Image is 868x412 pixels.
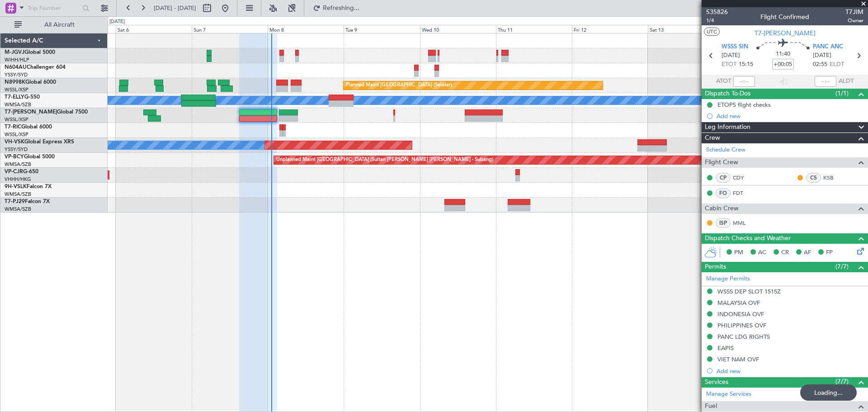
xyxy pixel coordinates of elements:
[5,109,88,115] a: T7-[PERSON_NAME]Global 7500
[5,95,24,100] span: T7-ELLY
[830,60,844,69] span: ELDT
[705,262,726,272] span: Permits
[705,401,717,412] span: Fuel
[716,173,731,183] div: CP
[722,43,748,52] span: WSSS SIN
[755,28,816,38] span: T7-[PERSON_NAME]
[5,65,66,70] a: N604AUChallenger 604
[5,191,31,198] a: WMSA/SZB
[716,188,731,198] div: FO
[5,161,31,168] a: WMSA/SZB
[28,1,80,15] input: Trip Number
[5,184,27,189] span: 9H-VSLK
[344,25,420,33] div: Tue 9
[813,60,827,69] span: 02:55
[776,50,790,59] span: 11:40
[5,169,23,175] span: VP-CJR
[706,7,728,17] span: 535826
[733,189,753,197] a: FDT
[5,199,50,204] a: T7-PJ29Falcon 7X
[705,122,750,133] span: Leg Information
[5,206,31,213] a: WMSA/SZB
[823,174,844,182] a: KSB
[835,377,849,386] span: (7/7)
[705,377,728,388] span: Services
[806,173,821,183] div: CS
[733,219,753,227] a: MML
[706,17,728,24] span: 1/4
[5,86,28,93] a: WSSL/XSP
[717,367,863,375] div: Add new
[5,65,27,70] span: N604AU
[800,384,857,401] div: Loading...
[706,390,751,399] a: Manage Services
[5,154,24,160] span: VP-BCY
[845,7,863,17] span: T7JIM
[716,77,731,86] span: ATOT
[722,51,740,60] span: [DATE]
[717,288,781,295] div: WSSS DEP SLOT 1515Z
[5,184,52,189] a: 9H-VSLKFalcon 7X
[116,25,192,33] div: Sat 6
[813,51,831,60] span: [DATE]
[813,43,843,52] span: PANC ANC
[781,248,789,257] span: CR
[5,116,28,123] a: WSSL/XSP
[24,22,95,28] span: All Aircraft
[717,310,764,318] div: INDONESIA OVF
[705,133,720,143] span: Crew
[733,76,755,87] input: --:--
[322,5,360,11] span: Refreshing...
[717,101,771,109] div: ETOPS flight checks
[705,157,738,168] span: Flight Crew
[717,112,863,120] div: Add new
[705,204,739,214] span: Cabin Crew
[268,25,344,33] div: Mon 8
[826,248,833,257] span: FP
[706,275,750,284] a: Manage Permits
[704,28,720,36] button: UTC
[5,109,57,115] span: T7-[PERSON_NAME]
[5,124,21,130] span: T7-RIC
[722,60,736,69] span: ETOT
[5,101,31,108] a: WMSA/SZB
[5,146,28,153] a: YSSY/SYD
[192,25,268,33] div: Sun 7
[154,4,196,12] span: [DATE] - [DATE]
[10,18,98,32] button: All Aircraft
[5,124,52,130] a: T7-RICGlobal 6000
[760,12,809,22] div: Flight Confirmed
[420,25,496,33] div: Wed 10
[5,80,25,85] span: N8998K
[5,131,28,138] a: WSSL/XSP
[717,344,734,352] div: EAPIS
[109,18,125,26] div: [DATE]
[5,80,56,85] a: N8998KGlobal 6000
[845,17,863,24] span: Owner
[5,139,24,145] span: VH-VSK
[716,218,731,228] div: ISP
[346,79,452,92] div: Planned Maint [GEOGRAPHIC_DATA] (Seletar)
[835,89,849,98] span: (1/1)
[5,139,74,145] a: VH-VSKGlobal Express XRS
[758,248,766,257] span: AC
[5,176,31,183] a: VHHH/HKG
[648,25,724,33] div: Sat 13
[5,50,24,55] span: M-JGVJ
[5,71,28,78] a: YSSY/SYD
[739,60,753,69] span: 15:15
[5,50,55,55] a: M-JGVJGlobal 5000
[706,146,745,155] a: Schedule Crew
[839,77,854,86] span: ALDT
[5,95,40,100] a: T7-ELLYG-550
[5,154,55,160] a: VP-BCYGlobal 5000
[276,153,493,167] div: Unplanned Maint [GEOGRAPHIC_DATA] (Sultan [PERSON_NAME] [PERSON_NAME] - Subang)
[5,169,38,175] a: VP-CJRG-650
[309,1,363,15] button: Refreshing...
[717,355,759,363] div: VIET NAM OVF
[705,89,750,99] span: Dispatch To-Dos
[705,233,791,244] span: Dispatch Checks and Weather
[733,174,753,182] a: CDY
[804,248,811,257] span: AF
[717,322,766,329] div: PHILIPPINES OVF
